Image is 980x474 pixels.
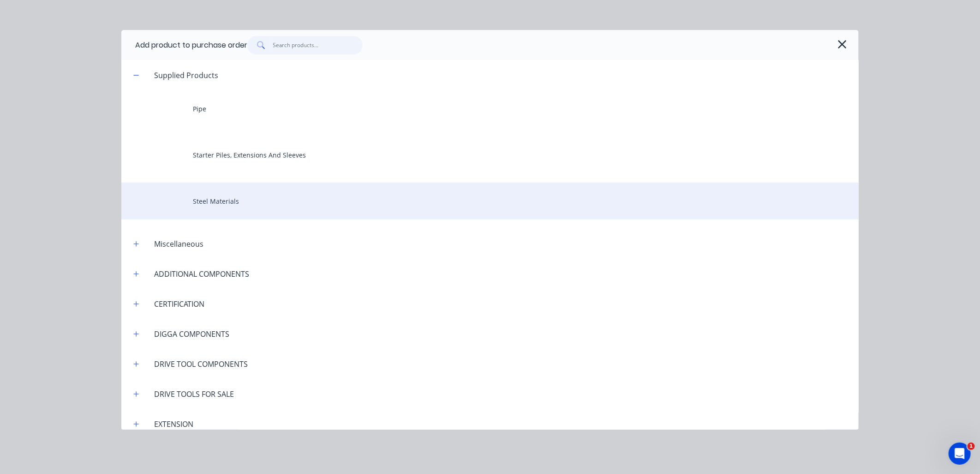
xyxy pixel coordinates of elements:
[147,389,241,400] div: DRIVE TOOLS FOR SALE
[968,443,975,450] span: 1
[135,40,247,51] div: Add product to purchase order
[147,359,255,370] div: DRIVE TOOL COMPONENTS
[949,443,971,465] iframe: Intercom live chat
[147,238,211,249] div: Miscellaneous
[147,268,257,280] div: ADDITIONAL COMPONENTS
[147,70,226,81] div: Supplied Products
[147,419,201,430] div: EXTENSION
[147,298,212,310] div: CERTIFICATION
[273,36,363,55] input: Search products...
[147,328,237,340] div: DIGGA COMPONENTS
